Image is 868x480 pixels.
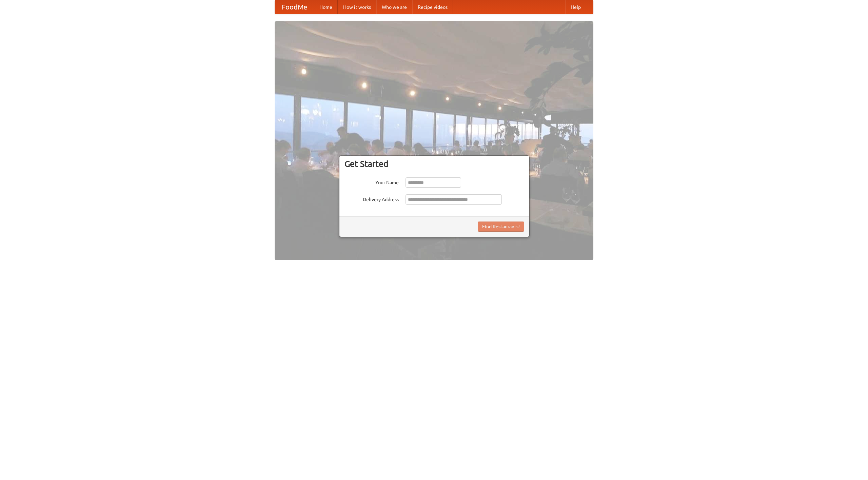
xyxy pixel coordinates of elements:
a: Who we are [376,0,412,14]
label: Your Name [344,177,399,186]
a: Recipe videos [412,0,453,14]
a: Home [314,0,338,14]
label: Delivery Address [344,194,399,203]
a: How it works [338,0,376,14]
button: Find Restaurants! [478,222,524,232]
h3: Get Started [344,159,524,169]
a: FoodMe [275,0,314,14]
a: Help [565,0,586,14]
